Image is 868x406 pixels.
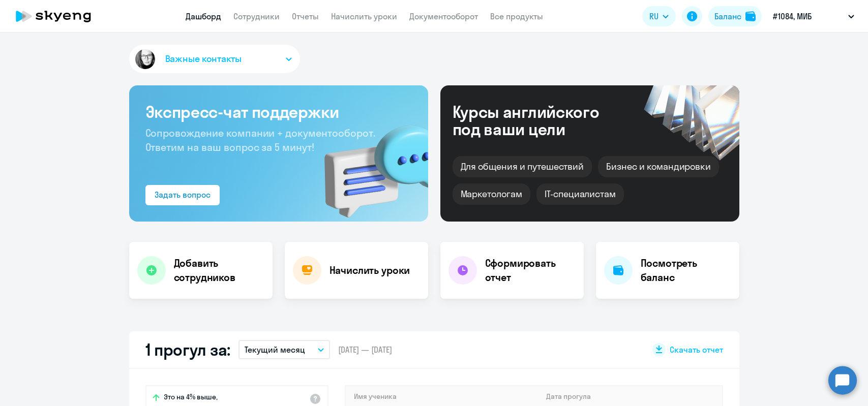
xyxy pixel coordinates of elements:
[245,343,305,356] p: Текущий месяц
[641,256,731,285] h4: Посмотреть баланс
[714,10,741,22] div: Баланс
[453,156,592,177] div: Для общения и путешествий
[745,11,756,21] img: balance
[338,344,392,355] span: [DATE] — [DATE]
[174,256,264,285] h4: Добавить сотрудников
[773,10,812,22] p: #1084, МИБ
[164,392,218,404] span: Это на 4% выше,
[536,183,624,205] div: IT-специалистам
[155,189,211,201] div: Задать вопрос
[145,127,375,153] span: Сопровождение компании + документооборот. Ответим на ваш вопрос за 5 минут!
[133,47,157,71] img: avatar
[145,102,412,122] h3: Экспресс-чат поддержки
[165,52,242,66] span: Важные контакты
[238,340,330,359] button: Текущий месяц
[453,103,626,138] div: Курсы английского под ваши цели
[330,263,410,277] h4: Начислить уроки
[331,11,397,21] a: Начислить уроки
[233,11,280,21] a: Сотрудники
[649,10,659,22] span: RU
[642,6,676,26] button: RU
[490,11,543,21] a: Все продукты
[485,256,576,285] h4: Сформировать отчет
[129,45,300,73] button: Важные контакты
[708,6,762,26] button: Балансbalance
[670,344,723,355] span: Скачать отчет
[768,4,859,28] button: #1084, МИБ
[145,339,230,360] h2: 1 прогул за:
[310,107,428,222] img: bg-img
[409,11,478,21] a: Документооборот
[292,11,319,21] a: Отчеты
[598,156,719,177] div: Бизнес и командировки
[145,185,220,205] button: Задать вопрос
[186,11,221,21] a: Дашборд
[453,183,530,205] div: Маркетологам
